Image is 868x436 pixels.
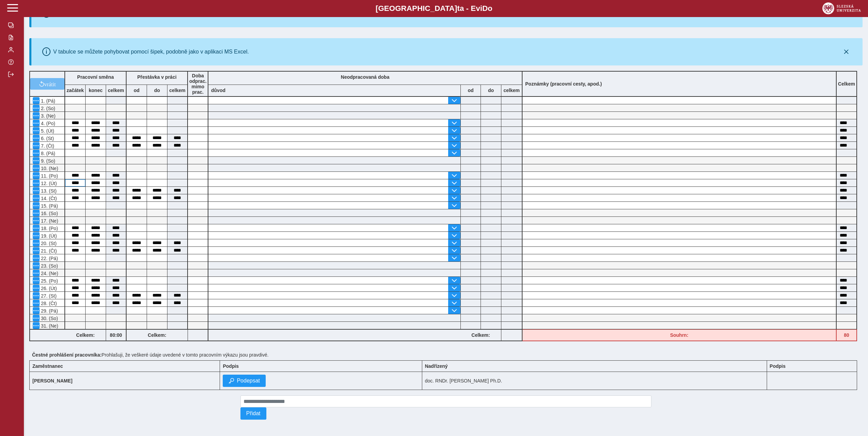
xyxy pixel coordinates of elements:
span: 18. (Po) [40,226,58,231]
button: Menu [33,202,40,209]
button: Přidat [240,407,266,420]
span: 25. (Po) [40,278,58,284]
button: Menu [33,247,40,254]
span: 23. (So) [40,263,58,269]
b: Zaměstnanec [32,363,63,369]
span: 14. (Čt) [40,196,57,201]
span: 16. (So) [40,211,58,216]
span: 29. (Pá) [40,308,58,314]
button: Podepsat [223,375,266,387]
b: Doba odprac. mimo prac. [189,73,207,95]
b: [PERSON_NAME] [32,378,72,384]
span: o [488,4,492,13]
button: Menu [33,187,40,194]
span: t [457,4,459,13]
button: Menu [33,157,40,164]
div: Prohlašuji, že veškeré údaje uvedené v tomto pracovním výkazu jsou pravdivé. [29,349,863,360]
span: 13. (St) [40,188,57,194]
b: od [127,88,147,93]
button: Menu [33,127,40,134]
span: 27. (St) [40,293,57,299]
b: Celkem: [460,332,501,338]
button: Menu [33,210,40,216]
button: Menu [33,195,40,201]
b: Celkem: [127,332,188,338]
button: Menu [33,315,40,321]
button: Menu [33,150,40,156]
b: od [461,88,481,93]
b: do [147,88,167,93]
span: Přidat [246,410,261,417]
span: 22. (Pá) [40,256,58,261]
b: Podpis [223,363,239,369]
button: Menu [33,285,40,291]
b: Podpis [770,363,786,369]
button: Menu [33,97,40,104]
div: Fond pracovní doby (84 h) a součet hodin (80 h) se neshodují! [523,329,837,341]
b: Celkem [838,81,855,87]
button: Menu [33,112,40,119]
span: 17. (Ne) [40,218,58,224]
button: Menu [33,232,40,239]
b: Pracovní směna [77,74,114,80]
button: Menu [33,142,40,149]
img: logo_web_su.png [822,2,861,14]
b: 80:00 [106,332,126,338]
b: konec [86,88,106,93]
button: Menu [33,172,40,179]
button: Menu [33,300,40,306]
button: Menu [33,165,40,171]
button: Menu [33,277,40,284]
b: Přestávka v práci [137,74,176,80]
b: 80 [837,332,856,338]
button: Menu [33,180,40,186]
span: vrátit [44,81,56,87]
b: do [481,88,501,93]
button: Menu [33,262,40,269]
span: 12. (Út) [40,181,57,186]
b: Čestné prohlášení pracovníka: [32,352,102,358]
button: Menu [33,225,40,231]
b: celkem [106,88,126,93]
span: 19. (Út) [40,233,57,239]
span: 2. (So) [40,106,55,111]
button: Menu [33,270,40,276]
div: Fond pracovní doby (84 h) a součet hodin (80 h) se neshodují! [837,329,857,341]
td: doc. RNDr. [PERSON_NAME] Ph.D. [422,372,767,390]
b: Neodpracovaná doba [341,74,389,80]
b: začátek [65,88,85,93]
button: Menu [33,217,40,224]
span: 31. (Ne) [40,323,58,329]
button: Menu [33,105,40,111]
span: 15. (Pá) [40,203,58,209]
span: 11. (Po) [40,173,58,179]
b: důvod [211,88,225,93]
b: Celkem: [65,332,106,338]
button: Menu [33,307,40,314]
span: 21. (Čt) [40,248,57,254]
div: V tabulce se můžete pohybovat pomocí šipek, podobně jako v aplikaci MS Excel. [53,49,249,55]
b: celkem [501,88,522,93]
b: Poznámky (pracovní cesty, apod.) [523,81,605,87]
span: 3. (Ne) [40,113,56,119]
b: Nadřízený [425,363,448,369]
span: 24. (Ne) [40,271,58,276]
span: 20. (St) [40,241,57,246]
span: 4. (Po) [40,121,55,126]
span: 1. (Pá) [40,98,55,104]
span: 6. (St) [40,136,54,141]
span: 7. (Čt) [40,143,54,149]
span: D [482,4,488,13]
span: 9. (So) [40,158,55,164]
button: Menu [33,240,40,246]
button: Menu [33,255,40,261]
span: 26. (Út) [40,286,57,291]
button: Menu [33,292,40,299]
span: 30. (So) [40,316,58,321]
span: 5. (Út) [40,128,54,134]
button: Menu [33,322,40,329]
b: celkem [167,88,187,93]
button: Menu [33,120,40,126]
span: 10. (Ne) [40,166,58,171]
b: [GEOGRAPHIC_DATA] a - Evi [20,4,848,13]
